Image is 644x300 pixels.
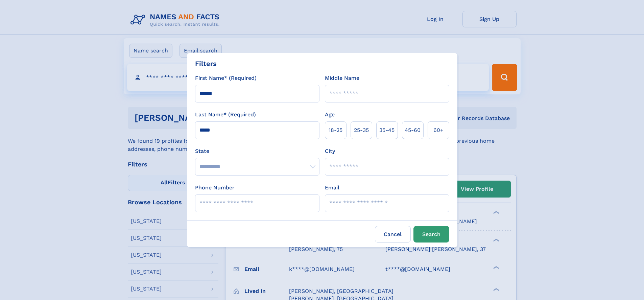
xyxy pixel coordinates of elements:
label: Age [325,111,335,119]
label: City [325,147,335,155]
div: Filters [195,59,217,69]
label: Phone Number [195,184,235,192]
span: 60+ [433,126,444,134]
label: Email [325,184,339,192]
label: Last Name* (Required) [195,111,256,119]
label: Cancel [375,226,411,243]
label: First Name* (Required) [195,74,257,82]
label: Middle Name [325,74,359,82]
span: 45‑60 [405,126,421,134]
span: 35‑45 [379,126,395,134]
span: 18‑25 [329,126,342,134]
label: State [195,147,319,155]
button: Search [413,226,449,243]
span: 25‑35 [354,126,369,134]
